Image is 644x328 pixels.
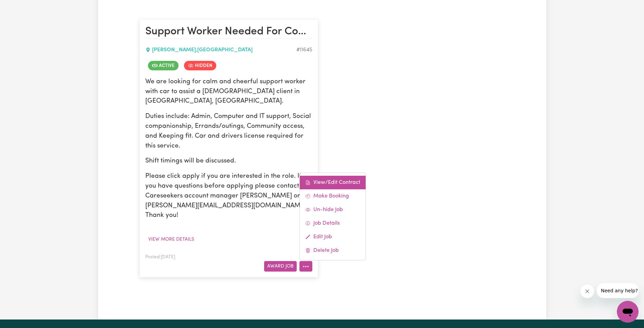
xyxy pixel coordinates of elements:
iframe: Message from company [597,283,639,298]
span: Job is hidden [184,61,216,70]
h2: Support Worker Needed For Community Access And Social Companionship- Redfern, NSW [145,25,312,39]
button: Award Job [264,261,297,272]
div: Job ID #11645 [296,46,312,54]
p: Shift timings will be discussed. [145,156,312,166]
iframe: Close message [581,284,594,298]
a: Make Booking [300,189,366,203]
p: Duties include: Admin, Computer and IT support, Social companionship, Errands/outings, Community ... [145,112,312,151]
div: [PERSON_NAME] , [GEOGRAPHIC_DATA] [145,46,296,54]
a: Un-hide Job [300,203,366,217]
p: Please click apply if you are interested in the role. If you have questions before applying pleas... [145,172,312,221]
span: Job is active [148,61,179,70]
div: More options [299,173,366,260]
a: View/Edit Contract [300,176,366,189]
iframe: Button to launch messaging window [617,301,639,323]
span: Posted: [DATE] [145,255,175,259]
button: More options [299,261,312,272]
button: View more details [145,234,197,245]
p: We are looking for calm and cheerful support worker with car to assist a [DEMOGRAPHIC_DATA] clien... [145,77,312,106]
a: Delete Job [300,244,366,257]
a: Job Details [300,217,366,230]
a: Edit Job [300,230,366,244]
